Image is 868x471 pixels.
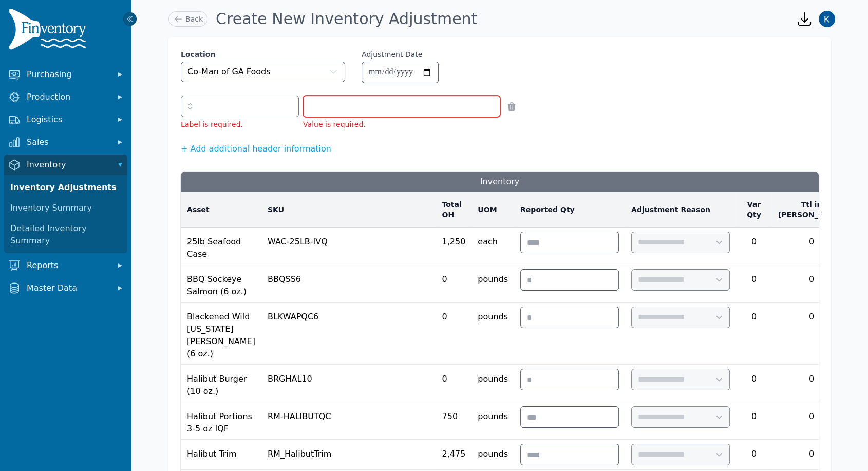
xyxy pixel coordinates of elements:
td: BLKWAPQC6 [261,303,436,365]
td: 0 [772,228,851,265]
span: Logistics [27,114,109,126]
td: BBQ Sockeye Salmon (6 oz.) [181,265,261,303]
td: WAC-25LB-IVQ [261,228,436,265]
td: 25lb Seafood Case [181,228,261,265]
td: 0 [736,228,772,265]
td: pounds [471,265,514,303]
label: Location [181,49,345,60]
a: Asset [187,204,255,215]
td: pounds [471,365,514,402]
td: 0 [772,402,851,440]
td: 0 [436,303,471,365]
button: Purchasing [4,64,127,85]
td: BRGHAL10 [261,365,436,402]
td: 0 [772,265,851,303]
button: Co-Man of GA Foods [181,62,345,82]
h3: Inventory [181,172,819,192]
span: Purchasing [27,68,109,81]
td: 0 [736,303,772,365]
li: Label is required. [181,119,299,129]
td: pounds [471,440,514,470]
li: Value is required. [303,119,500,129]
td: 0 [436,265,471,303]
td: 2,475 [436,440,471,470]
a: Inventory Summary [6,198,125,218]
td: BBQSS6 [261,265,436,303]
td: 1,250 [436,228,471,265]
th: Total OH [436,192,471,228]
span: Reports [27,259,109,272]
td: each [471,228,514,265]
button: Production [4,87,127,107]
span: Inventory [27,159,109,171]
span: Co-Man of GA Foods [187,66,271,78]
td: Blackened Wild [US_STATE] [PERSON_NAME] (6 oz.) [181,303,261,365]
span: Sales [27,136,109,148]
a: Detailed Inventory Summary [6,218,125,251]
button: Inventory [4,155,127,175]
td: 0 [736,440,772,470]
label: Adjustment Date [362,49,422,60]
button: Sales [4,132,127,153]
th: Adjustment Reason [625,192,736,228]
td: RM-HALIBUTQC [261,402,436,440]
td: 0 [436,365,471,402]
span: Master Data [27,282,109,294]
td: 0 [772,440,851,470]
td: 0 [772,365,851,402]
img: Kathleen Gray [819,11,835,27]
td: 0 [736,265,772,303]
td: Halibut Burger (10 oz.) [181,365,261,402]
button: Logistics [4,109,127,130]
a: SKU [268,204,430,215]
button: + Add additional header information [181,143,331,155]
td: pounds [471,303,514,365]
th: Ttl in [PERSON_NAME] [772,192,851,228]
td: 0 [736,402,772,440]
span: Production [27,91,109,103]
button: Reports [4,255,127,276]
th: UOM [471,192,514,228]
td: pounds [471,402,514,440]
td: 0 [772,303,851,365]
button: Master Data [4,278,127,298]
th: Var Qty [736,192,772,228]
td: 750 [436,402,471,440]
td: 0 [736,365,772,402]
img: Finventory [8,8,90,54]
td: Halibut Portions 3-5 oz IQF [181,402,261,440]
td: RM_HalibutTrim [261,440,436,470]
a: Inventory Adjustments [6,177,125,198]
a: Back [168,11,207,27]
h1: Create New Inventory Adjustment [216,10,477,28]
td: Halibut Trim [181,440,261,470]
th: Reported Qty [514,192,625,228]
